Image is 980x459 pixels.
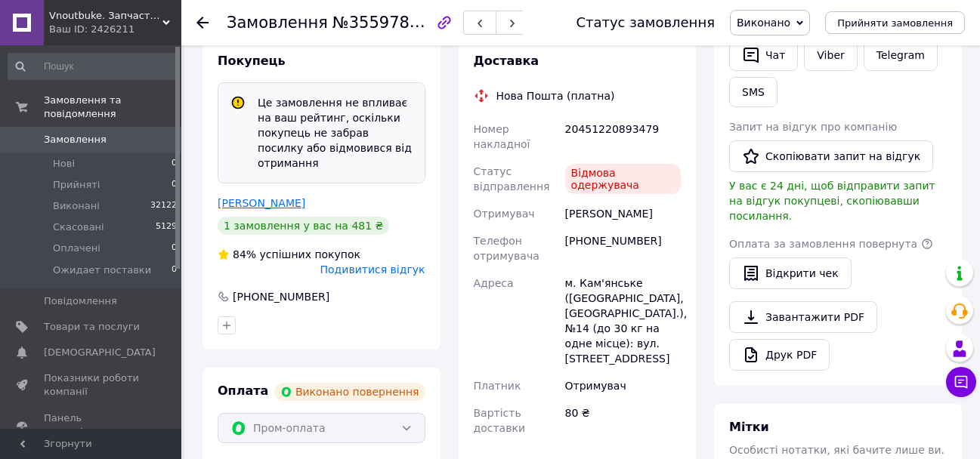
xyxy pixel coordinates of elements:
[825,11,965,34] button: Прийняти замовлення
[44,320,140,334] span: Товари та послуги
[729,77,778,107] button: SMS
[53,199,100,213] span: Виконані
[474,165,550,193] span: Статус відправлення
[218,217,389,235] div: 1 замовлення у вас на 481 ₴
[53,220,104,234] span: Скасовані
[274,383,425,401] div: Виконано повернення
[218,384,268,398] span: Оплата
[150,199,177,213] span: 32122
[729,180,935,222] span: У вас є 24 дні, щоб відправити запит на відгук покупцеві, скопіювавши посилання.
[474,380,521,392] span: Платник
[252,95,419,171] div: Це замовлення не впливає на ваш рейтинг, оскільки покупець не забрав посилку або відмовився від о...
[218,197,305,209] a: [PERSON_NAME]
[474,208,535,220] span: Отримувач
[837,17,953,29] span: Прийняти замовлення
[729,121,897,133] span: Запит на відгук про компанію
[729,39,798,71] button: Чат
[729,339,830,371] a: Друк PDF
[44,346,156,359] span: [DEMOGRAPHIC_DATA]
[172,178,177,192] span: 0
[729,257,852,289] button: Відкрити чек
[44,411,140,439] span: Панель управління
[44,94,181,121] span: Замовлення та повідомлення
[729,140,933,172] button: Скопіювати запит на відгук
[49,9,162,23] span: Vnoutbuke. Запчастини для ноутбуків опт - роздріб !
[156,220,177,234] span: 5129
[562,399,684,442] div: 80 ₴
[53,178,100,192] span: Прийняті
[172,263,177,277] span: 0
[49,23,181,36] div: Ваш ID: 2426211
[562,116,684,158] div: 20451220893479
[218,54,286,68] span: Покупець
[729,420,769,434] span: Мітки
[474,277,514,289] span: Адреса
[53,157,75,171] span: Нові
[493,88,619,103] div: Нова Пошта (платна)
[562,200,684,227] div: [PERSON_NAME]
[474,54,539,68] span: Доставка
[44,371,140,399] span: Показники роботи компанії
[44,294,117,308] span: Повідомлення
[8,53,178,80] input: Пошук
[474,123,530,150] span: Номер накладної
[172,242,177,255] span: 0
[320,263,425,276] span: Подивитися відгук
[233,248,256,260] span: 84%
[172,157,177,171] span: 0
[864,39,938,71] a: Telegram
[474,407,525,434] span: Вартість доставки
[196,15,209,30] div: Повернутися назад
[218,247,360,262] div: успішних покупок
[729,301,877,333] a: Завантажити PDF
[562,372,684,399] div: Отримувач
[231,289,331,304] div: [PHONE_NUMBER]
[44,133,107,146] span: Замовлення
[227,14,328,32] span: Замовлення
[53,263,151,277] span: Ожидает поставки
[474,235,539,262] span: Телефон отримувача
[946,367,976,397] button: Чат з покупцем
[804,39,857,71] a: Viber
[562,227,684,270] div: [PHONE_NUMBER]
[332,13,440,32] span: №355978822
[562,270,684,372] div: м. Кам'янське ([GEOGRAPHIC_DATA], [GEOGRAPHIC_DATA].), №14 (до 30 кг на одне місце): вул. [STREET...
[576,15,715,30] div: Статус замовлення
[737,17,790,29] span: Виконано
[565,164,681,194] div: Відмова одержувача
[729,238,917,250] span: Оплата за замовлення повернута
[53,242,100,255] span: Оплачені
